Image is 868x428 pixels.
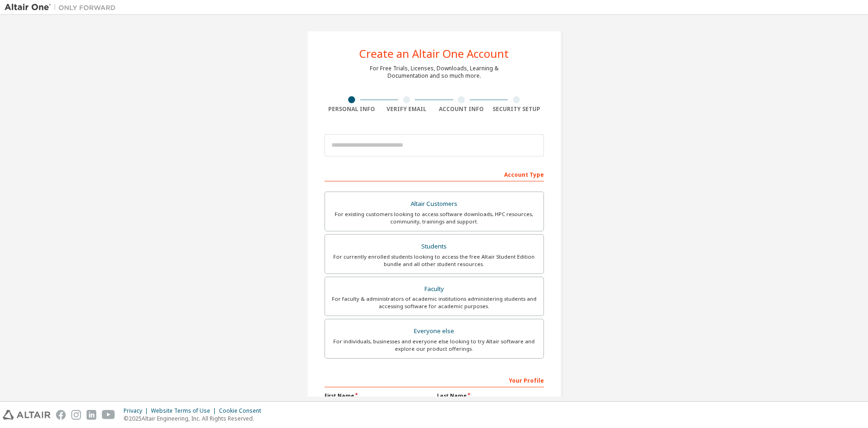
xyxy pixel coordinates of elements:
[331,253,538,268] div: For currently enrolled students looking to access the free Altair Student Edition bundle and all ...
[359,48,509,59] div: Create an Altair One Account
[489,105,544,113] div: Security Setup
[331,283,538,296] div: Faculty
[437,392,544,399] label: Last Name
[219,407,267,415] div: Cookie Consent
[370,65,499,80] div: For Free Trials, Licenses, Downloads, Learning & Documentation and so much more.
[331,295,538,310] div: For faculty & administrators of academic institutions administering students and accessing softwa...
[3,410,50,420] img: altair_logo.svg
[102,410,115,420] img: youtube.svg
[434,105,489,113] div: Account Info
[87,410,96,420] img: linkedin.svg
[331,211,538,225] div: For existing customers looking to access software downloads, HPC resources, community, trainings ...
[124,415,267,422] p: © 2025 Altair Engineering, Inc. All Rights Reserved.
[325,167,544,181] div: Account Type
[325,105,380,113] div: Personal Info
[325,392,431,399] label: First Name
[151,407,219,415] div: Website Terms of Use
[124,407,151,415] div: Privacy
[331,240,538,253] div: Students
[71,410,81,420] img: instagram.svg
[331,338,538,353] div: For individuals, businesses and everyone else looking to try Altair software and explore our prod...
[325,372,544,387] div: Your Profile
[331,198,538,211] div: Altair Customers
[379,105,434,113] div: Verify Email
[56,410,66,420] img: facebook.svg
[5,3,120,12] img: Altair One
[331,325,538,338] div: Everyone else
